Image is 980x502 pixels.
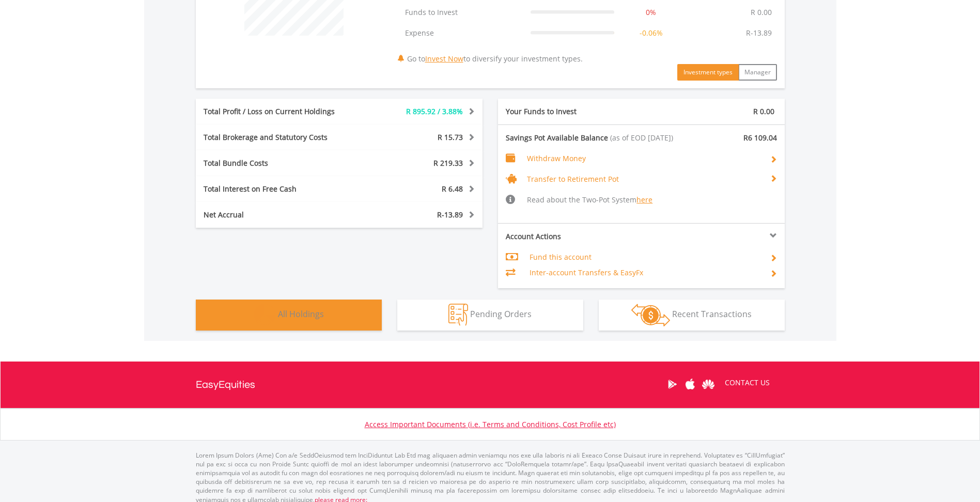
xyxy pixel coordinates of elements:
[738,64,777,81] button: Manager
[425,54,463,64] a: Invest Now
[470,308,532,320] span: Pending Orders
[437,210,463,219] span: R-13.89
[677,64,739,81] button: Investment types
[636,195,652,205] a: here
[663,368,681,400] a: Google Play
[631,304,670,326] img: transactions-zar-wht.png
[196,300,382,331] button: All Holdings
[699,368,718,400] a: Huawei
[406,106,463,116] span: R 895.92 / 3.88%
[196,184,363,194] div: Total Interest on Free Cash
[672,308,752,320] span: Recent Transactions
[196,210,363,220] div: Net Accrual
[506,133,608,143] span: Savings Pot Available Balance
[530,249,761,265] td: Fund this account
[196,106,363,117] div: Total Profit / Loss on Current Holdings
[610,133,673,143] span: (as of EOD [DATE])
[530,265,761,280] td: Inter-account Transfers & EasyFx
[599,300,785,331] button: Recent Transactions
[442,184,463,194] span: R 6.48
[196,132,363,143] div: Total Brokerage and Statutory Costs
[196,158,363,168] div: Total Bundle Costs
[365,419,616,429] a: Access Important Documents (i.e. Terms and Conditions, Cost Profile etc)
[397,300,583,331] button: Pending Orders
[438,132,463,142] span: R 15.73
[619,2,682,23] td: 0%
[527,153,586,163] span: Withdraw Money
[278,308,324,320] span: All Holdings
[254,304,276,326] img: holdings-wht.png
[745,2,777,23] td: R 0.00
[681,368,699,400] a: Apple
[448,304,468,326] img: pending_instructions-wht.png
[400,2,525,23] td: Funds to Invest
[527,174,619,184] span: Transfer to Retirement Pot
[196,362,255,408] a: EasyEquities
[400,23,525,43] td: Expense
[498,231,642,242] div: Account Actions
[619,23,682,43] td: -0.06%
[753,106,774,116] span: R 0.00
[713,133,785,143] div: R6 109.04
[741,23,777,43] td: R-13.89
[527,195,652,205] span: Read about the Two-Pot System
[718,368,777,397] a: CONTACT US
[433,158,463,168] span: R 219.33
[498,106,642,117] div: Your Funds to Invest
